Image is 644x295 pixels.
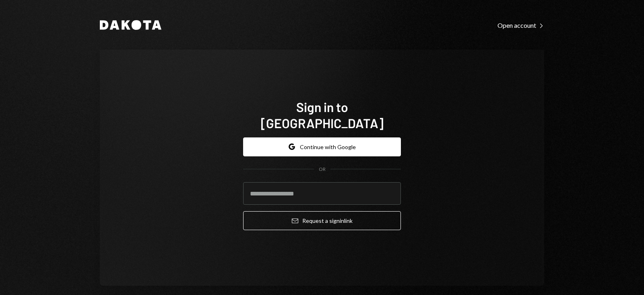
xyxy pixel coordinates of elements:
div: OR [319,166,326,173]
button: Request a signinlink [243,211,401,230]
button: Continue with Google [243,137,401,156]
div: Open account [497,21,544,29]
a: Open account [497,21,544,29]
h1: Sign in to [GEOGRAPHIC_DATA] [243,99,401,131]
